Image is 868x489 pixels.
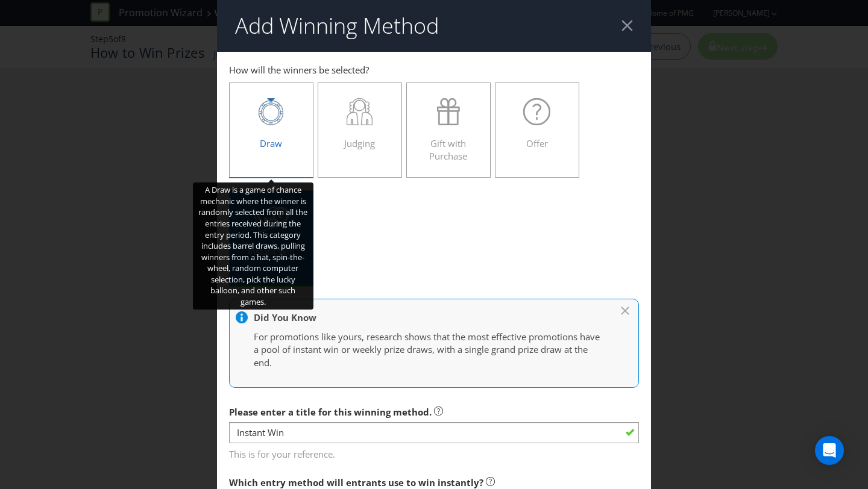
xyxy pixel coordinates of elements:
div: A Draw is a game of chance mechanic where the winner is randomly selected from all the entries re... [193,182,313,309]
p: For promotions like yours, research shows that the most effective promotions have a pool of insta... [254,331,602,369]
span: How will the winners be selected? [229,64,369,76]
span: Offer [526,137,548,149]
div: Open Intercom Messenger [815,436,844,465]
span: This is for your reference. [229,444,639,461]
span: Gift with Purchase [429,137,467,162]
span: Judging [344,137,375,149]
span: Which entry method will entrants use to win instantly? [229,476,483,488]
span: Draw [260,137,282,149]
span: Please enter a title for this winning method. [229,406,432,418]
h2: Add Winning Method [235,14,439,38]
